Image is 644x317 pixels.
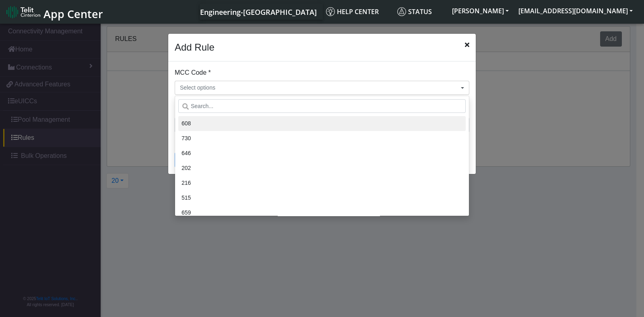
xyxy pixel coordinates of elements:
[397,7,406,16] img: status.svg
[178,176,466,190] li: 216
[43,6,103,21] span: App Center
[178,99,466,113] input: Search...
[200,7,317,17] span: Engineering-[GEOGRAPHIC_DATA]
[6,6,40,18] img: logo-telit-cinterion-gw-new.png
[180,84,215,92] span: Select options
[397,7,432,16] span: Status
[447,4,514,18] button: [PERSON_NAME]
[178,116,466,131] li: 608
[178,190,466,205] li: 515
[178,205,466,220] li: 659
[178,161,466,176] li: 202
[326,7,379,16] span: Help center
[200,4,316,20] a: Your current platform instance
[175,40,215,55] h4: Add Rule
[326,7,335,16] img: knowledge.svg
[178,131,466,146] li: 730
[175,68,211,78] label: MCC Code *
[178,146,466,161] li: 646
[175,81,469,95] button: Select options
[514,4,638,18] button: [EMAIL_ADDRESS][DOMAIN_NAME]
[465,40,469,50] span: Close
